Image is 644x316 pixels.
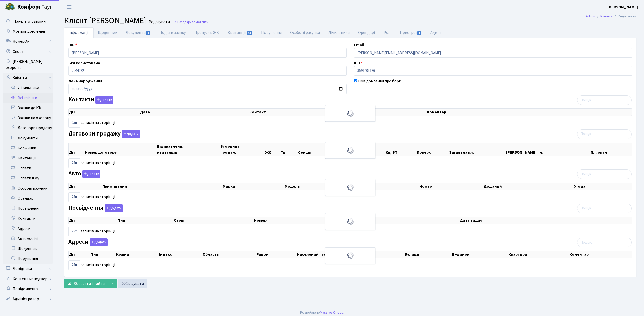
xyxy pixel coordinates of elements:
[222,183,284,190] th: Марка
[3,294,53,304] a: Адміністратор
[68,60,100,66] label: Ім'я користувача
[68,130,140,138] label: Договори продажу
[574,183,632,190] th: Угода
[118,279,147,288] a: Скасувати
[3,16,53,26] a: Панель управління
[5,2,15,12] img: logo.png
[121,129,140,138] a: Додати
[102,183,222,190] th: Приміщення
[69,251,91,258] th: Дії
[74,281,105,286] span: Зберегти і вийти
[320,310,343,315] a: Massive Kinetic
[3,284,53,294] a: Повідомлення
[354,60,363,66] label: ІПН
[459,217,632,224] th: Дата видачі
[223,27,257,38] a: Квитанції
[68,227,80,236] select: записів на сторінці
[121,27,155,38] a: Документи
[82,170,100,178] button: Авто
[6,83,53,93] a: Лічильники
[3,213,53,223] a: Контакти
[280,143,298,156] th: Тип
[253,217,348,224] th: Номер
[157,143,220,156] th: Відправлення квитанцій
[324,27,354,38] a: Лічильники
[452,251,508,258] th: Будинок
[3,103,53,113] a: Заявки до КК
[158,251,202,258] th: Індекс
[81,169,100,178] a: Додати
[68,238,108,246] label: Адреси
[608,4,638,10] a: [PERSON_NAME]
[3,223,53,234] a: Адреси
[577,238,632,247] input: Пошук...
[569,251,632,258] th: Коментар
[3,47,53,57] a: Спорт
[296,251,404,258] th: Населений пункт
[3,264,53,274] a: Довідники
[68,42,77,48] label: ПІБ
[88,238,108,246] a: Додати
[3,123,53,133] a: Договори продажу
[64,279,108,288] button: Зберегти і вийти
[586,14,595,19] a: Admin
[385,143,416,156] th: Кв, БТІ
[3,254,53,264] a: Порушення
[68,260,80,270] select: записів на сторінці
[3,36,53,47] a: НомерОк
[379,27,396,38] a: Ролі
[396,27,426,38] a: Пристрої
[3,153,53,163] a: Квитанції
[3,93,53,103] a: Всі клієнти
[298,143,329,156] th: Секція
[140,109,249,116] th: Дата
[3,183,53,193] a: Особові рахунки
[3,57,53,73] a: [PERSON_NAME] охорона
[613,14,636,19] li: Редагувати
[202,251,256,258] th: Область
[64,27,94,38] a: Інформація
[286,27,324,38] a: Особові рахунки
[577,169,632,179] input: Пошук...
[68,118,115,128] label: записів на сторінці
[3,173,53,183] a: Оплати iPay
[68,192,115,202] label: записів на сторінці
[354,42,364,48] label: Email
[257,27,286,38] a: Порушення
[256,251,296,258] th: Район
[284,183,362,190] th: Модель
[3,26,53,36] a: Мої повідомлення
[69,143,84,156] th: Дії
[426,109,632,116] th: Коментар
[346,146,354,154] img: Обробка...
[17,3,41,11] b: Комфорт
[404,251,452,258] th: Вулиця
[116,251,158,258] th: Країна
[90,238,108,246] button: Адреси
[416,143,449,156] th: Поверх
[600,14,613,19] a: Клієнти
[68,170,100,178] label: Авто
[63,3,75,11] button: Переключити навігацію
[300,310,344,315] div: Розроблено .
[346,252,354,260] img: Обробка...
[68,78,102,84] label: День народження
[348,217,459,224] th: Видано
[68,204,123,212] label: Посвідчення
[247,31,252,35] span: 41
[3,73,53,83] a: Клієнти
[173,217,254,224] th: Серія
[69,183,102,190] th: Дії
[68,227,115,236] label: записів на сторінці
[590,143,632,156] th: Пл. опал.
[148,20,171,24] small: Редагувати .
[577,204,632,213] input: Пошук...
[197,20,208,24] span: Клієнти
[68,158,115,168] label: записів на сторінці
[3,203,53,213] a: Посвідчення
[483,183,574,190] th: Доданий
[506,143,590,156] th: [PERSON_NAME] пл.
[358,78,401,84] label: Повідомлення про борг
[13,29,45,34] span: Мої повідомлення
